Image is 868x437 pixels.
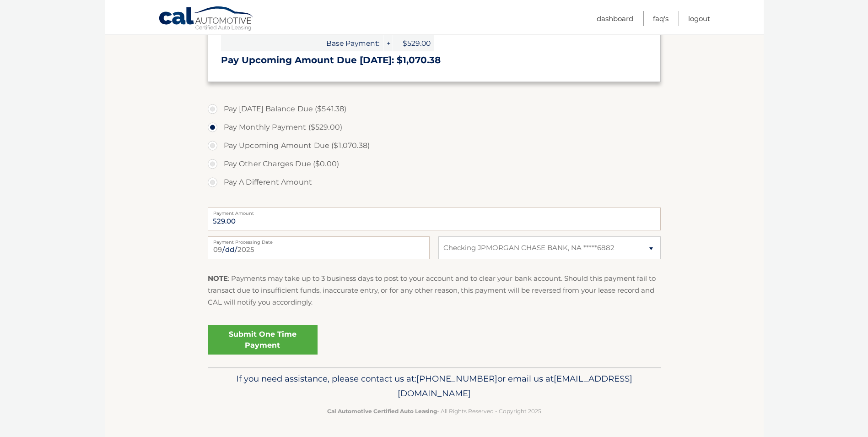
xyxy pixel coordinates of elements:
a: Logout [688,11,710,26]
label: Pay Upcoming Amount Due ($1,070.38) [208,137,661,155]
p: - All Rights Reserved - Copyright 2025 [214,406,655,416]
input: Payment Amount [208,208,661,230]
label: Payment Amount [208,208,661,215]
label: Payment Processing Date [208,236,430,244]
a: Dashboard [597,11,633,26]
strong: Cal Automotive Certified Auto Leasing [327,408,437,415]
label: Pay A Different Amount [208,173,661,191]
a: FAQ's [653,11,669,26]
span: Base Payment: [221,35,383,51]
p: If you need assistance, please contact us at: or email us at [214,371,655,401]
span: [PHONE_NUMBER] [416,373,497,384]
a: Cal Automotive [158,6,254,33]
input: Payment Date [208,236,430,259]
label: Pay [DATE] Balance Due ($541.38) [208,100,661,118]
span: [EMAIL_ADDRESS][DOMAIN_NAME] [398,373,632,399]
strong: NOTE [208,274,228,283]
label: Pay Monthly Payment ($529.00) [208,118,661,137]
a: Submit One Time Payment [208,325,318,355]
p: : Payments may take up to 3 business days to post to your account and to clear your bank account.... [208,273,661,309]
label: Pay Other Charges Due ($0.00) [208,155,661,173]
h3: Pay Upcoming Amount Due [DATE]: $1,070.38 [221,55,647,66]
span: + [383,35,393,51]
span: $529.00 [393,35,434,51]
